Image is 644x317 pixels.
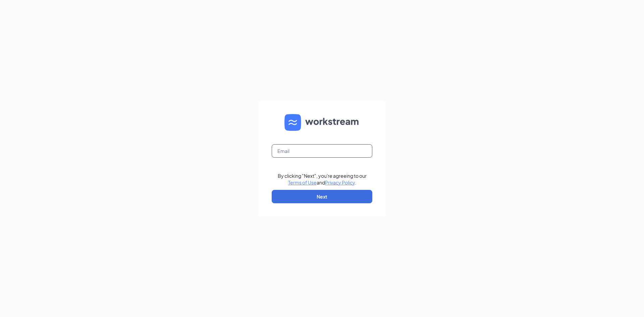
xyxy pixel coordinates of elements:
[284,114,360,131] img: WS logo and Workstream text
[272,190,372,203] button: Next
[288,179,317,186] a: Terms of Use
[272,144,372,158] input: Email
[278,172,367,186] div: By clicking "Next", you're agreeing to our and .
[325,179,355,186] a: Privacy Policy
